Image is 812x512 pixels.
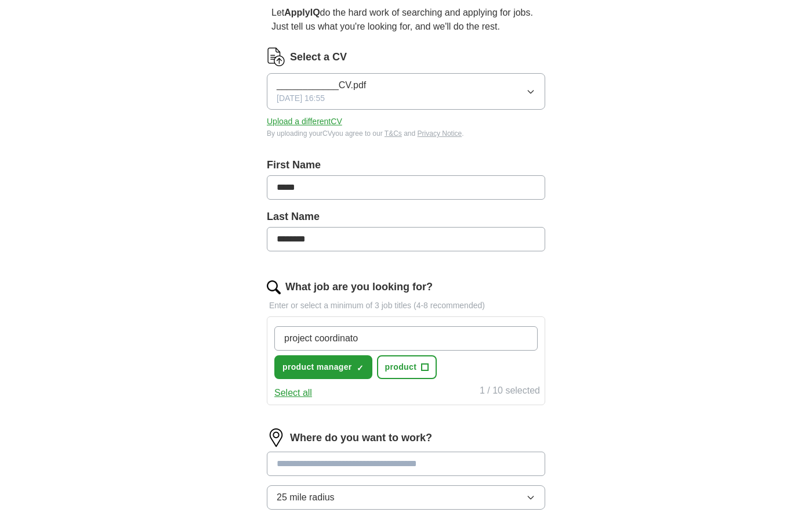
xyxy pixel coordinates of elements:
span: product [385,361,417,373]
button: product manager✓ [274,355,372,379]
button: Select all [274,386,312,400]
label: Select a CV [290,49,347,65]
img: CV Icon [267,48,285,66]
span: product manager [282,361,352,373]
button: Upload a differentCV [267,116,342,128]
label: Where do you want to work? [290,430,432,446]
img: location.png [267,428,285,447]
strong: ApplyIQ [284,8,320,17]
label: Last Name [267,209,545,225]
p: Enter or select a minimum of 3 job titles (4-8 recommended) [267,300,545,312]
img: search.png [267,280,281,294]
button: product [377,355,437,379]
div: 1 / 10 selected [480,384,540,400]
label: What job are you looking for? [285,279,433,295]
label: First Name [267,157,545,173]
span: ✓ [357,363,364,373]
button: ____________CV.pdf[DATE] 16:55 [267,73,545,110]
span: ____________CV.pdf [277,78,366,92]
span: 25 mile radius [277,491,335,504]
p: Let do the hard work of searching and applying for jobs. Just tell us what you're looking for, an... [267,1,545,38]
button: 25 mile radius [267,485,545,510]
a: Privacy Notice [418,129,462,138]
a: T&Cs [385,129,402,138]
div: By uploading your CV you agree to our and . [267,128,545,139]
span: [DATE] 16:55 [277,92,325,104]
input: Type a job title and press enter [274,326,538,351]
